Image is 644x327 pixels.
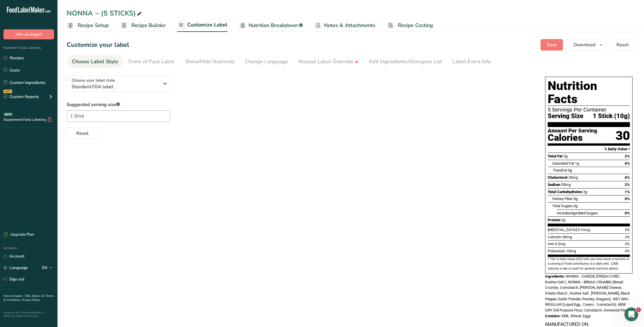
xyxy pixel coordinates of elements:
[548,228,577,232] span: [MEDICAL_DATA]
[552,168,562,172] i: Trans
[548,235,561,239] span: Calcium
[548,113,583,120] span: Serving Size
[548,242,554,246] span: Iron
[566,39,607,51] button: Download
[72,83,159,90] span: Standard FDA label
[566,249,576,253] span: 10mg
[548,175,568,180] span: Cholesterol
[574,41,595,48] span: Download
[552,197,573,201] span: Dietary Fiber
[453,58,491,66] div: Label Extra Info
[369,58,442,66] div: Edit Ingredients/Allergens List
[67,8,143,18] div: NONNA ~ (5 STICKS)
[314,19,375,32] a: Notes & Attachments
[398,22,433,29] span: Recipe Costing
[548,257,630,271] section: * The % Daily Value (DV) tells you how much a nutrient in a serving of food contributes to a dail...
[3,232,34,238] div: Upgrade Plan
[239,19,303,32] a: Nutrition Breakdown
[72,58,118,66] div: Choose Label Style
[625,228,630,232] span: 0%
[120,19,166,32] a: Recipe Builder
[574,197,578,201] span: 0g
[568,175,578,180] span: 20mg
[67,101,170,108] label: Suggested serving size
[610,39,635,51] button: Reset
[540,39,563,51] button: Save
[563,154,568,158] span: 2g
[548,107,630,113] div: 5 Servings Per Container
[616,128,630,143] div: 30
[545,274,630,312] span: NONNA - CHEESE (FRESH CURD , Kosher Salt ), NONNA - BREAD CRUMBS (Bread Crumbs, Cornstarch, [PERS...
[67,40,129,50] h1: Customize your label
[42,264,54,271] div: EN
[72,77,115,83] span: Choose your label style
[131,22,166,29] span: Recipe Builder
[593,113,630,120] span: 1 Stick (10g)
[548,146,630,153] section: % Daily Value *
[177,18,227,32] a: Customize Label
[561,182,571,187] span: 55mg
[625,249,630,253] span: 0%
[625,242,630,246] span: 0%
[555,242,565,246] span: 0.2mg
[545,274,565,278] span: Ingredients:
[616,41,629,48] span: Reset
[76,130,89,137] span: Reset
[3,294,24,298] a: Hire an Expert .
[562,314,591,318] span: Milk, Wheat, Eggs
[578,228,590,232] span: 0.1mcg
[625,211,630,215] span: 0%
[67,128,98,139] button: Reset
[625,154,630,158] span: 2%
[557,211,598,215] span: Includes Added Sugars
[625,175,630,180] span: 6%
[547,41,557,48] span: Save
[3,94,39,100] div: Custom Reports
[568,168,572,172] span: 0g
[22,298,40,302] a: Privacy Policy
[185,58,235,66] div: Show/Hide Nutrients
[625,161,630,166] span: 6%
[575,161,579,166] span: 1g
[548,128,597,134] div: Amount Per Serving
[129,58,175,66] div: Front of Pack Label
[548,190,582,194] span: Total Carbohydrates
[552,161,574,166] span: Saturated Fat
[574,204,578,208] span: 0g
[548,79,630,106] h1: Nutrition Facts
[548,249,566,253] span: Potassium
[3,29,54,39] button: Hire an Expert
[245,58,288,66] div: Change Language
[545,314,561,318] span: Contains:
[324,22,375,29] span: Notes & Attachments
[624,307,638,321] iframe: Intercom live chat
[387,19,433,32] a: Recipe Costing
[625,235,630,239] span: 2%
[548,182,560,187] span: Sodium
[636,307,641,312] span: 1
[625,190,630,194] span: 1%
[552,168,567,172] span: Fat
[3,263,28,273] a: Language
[67,76,170,92] button: Choose your label style Standard FDA label
[548,218,560,222] span: Protein
[298,58,359,66] div: Manual Label Override
[583,190,587,194] span: 2g
[548,134,597,142] div: Calories
[625,197,630,201] span: 0%
[3,311,54,318] div: Powered By FoodLabelMaker © 2025 All Rights Reserved
[67,19,109,32] a: Recipe Setup
[561,218,565,222] span: 2g
[187,21,227,29] span: Customize Label
[32,294,46,298] a: About Us .
[25,294,32,298] a: FAQ .
[548,154,563,158] span: Total Fat
[4,113,13,116] div: BETA
[78,22,109,29] span: Recipe Setup
[552,204,573,208] span: Total Sugars
[625,182,630,187] span: 2%
[249,22,298,29] span: Nutrition Breakdown
[3,90,12,93] div: NEW
[562,235,572,239] span: 30mg
[3,294,54,302] a: Terms & Conditions .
